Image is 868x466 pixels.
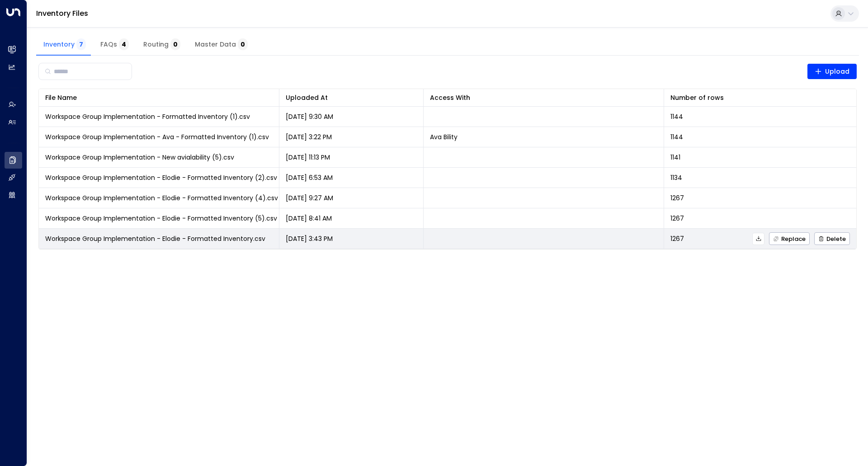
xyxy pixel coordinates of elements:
p: [DATE] 11:13 PM [286,153,330,162]
div: Uploaded At [286,92,328,103]
span: Workspace Group Implementation - Elodie - Formatted Inventory (2).csv [45,173,277,182]
div: Uploaded At [286,92,417,103]
span: 1144 [670,132,683,141]
span: Routing [143,41,180,49]
span: FAQs [100,41,129,49]
span: 1267 [670,234,684,243]
span: Workspace Group Implementation - Elodie - Formatted Inventory.csv [45,234,265,243]
span: Workspace Group Implementation - Ava - Formatted Inventory (1).csv [45,132,269,141]
span: Workspace Group Implementation - New avialability (5).csv [45,153,234,162]
p: [DATE] 9:30 AM [286,112,333,121]
span: 1144 [670,112,683,121]
span: 0 [238,38,248,50]
a: Inventory Files [36,8,88,19]
div: File Name [45,92,273,103]
div: File Name [45,92,77,103]
span: 1134 [670,173,682,182]
span: Delete [818,236,846,242]
p: [DATE] 3:22 PM [286,132,332,141]
p: [DATE] 9:27 AM [286,193,333,202]
span: Upload [815,66,850,77]
span: Workspace Group Implementation - Formatted Inventory (1).csv [45,112,250,121]
div: Number of rows [670,92,850,103]
span: 7 [76,38,86,50]
span: Workspace Group Implementation - Elodie - Formatted Inventory (5).csv [45,214,277,223]
span: Inventory [43,41,86,49]
div: Access With [430,92,657,103]
p: [DATE] 3:43 PM [286,234,333,243]
span: 1267 [670,193,684,202]
button: Delete [814,232,850,245]
span: 1141 [670,153,680,162]
span: Replace [773,236,806,242]
span: 1267 [670,214,684,223]
span: 4 [119,38,129,50]
button: Replace [769,232,810,245]
div: Number of rows [670,92,724,103]
p: [DATE] 8:41 AM [286,214,332,223]
span: Workspace Group Implementation - Elodie - Formatted Inventory (4).csv [45,193,278,202]
p: Ava Bility [430,132,458,141]
button: Upload [807,64,857,79]
span: 0 [170,38,180,50]
p: [DATE] 6:53 AM [286,173,333,182]
span: Master Data [195,41,248,49]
